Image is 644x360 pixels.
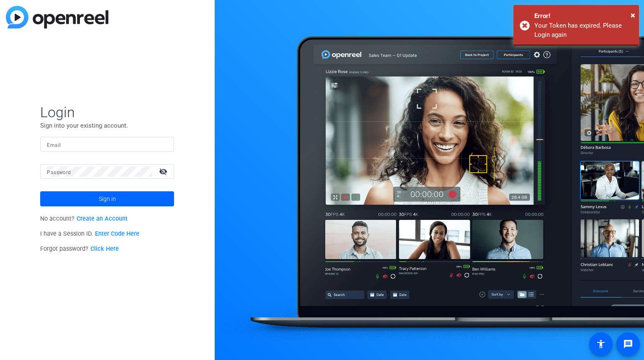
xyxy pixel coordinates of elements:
[47,142,61,148] mat-label: Email
[95,230,139,237] a: Enter Code Here
[154,165,174,177] mat-icon: visibility_off
[40,121,174,130] p: Sign into your existing account.
[6,6,108,28] img: blue-gradient.svg
[77,215,128,222] a: Create an Account
[40,103,174,121] span: Login
[596,339,606,349] mat-icon: accessibility
[40,191,174,206] button: Sign in
[631,9,635,21] button: Close
[90,245,119,252] a: Click Here
[534,11,633,21] div: Error!
[623,339,633,349] mat-icon: message
[47,139,167,149] input: Enter Email Address
[40,230,139,237] span: I have a Session ID.
[99,188,116,209] span: Sign in
[47,170,71,175] mat-label: Password
[40,215,128,222] span: No account?
[631,10,635,20] span: ×
[40,245,119,252] span: Forgot password?
[534,21,633,40] div: Your Token has expired. Please Login again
